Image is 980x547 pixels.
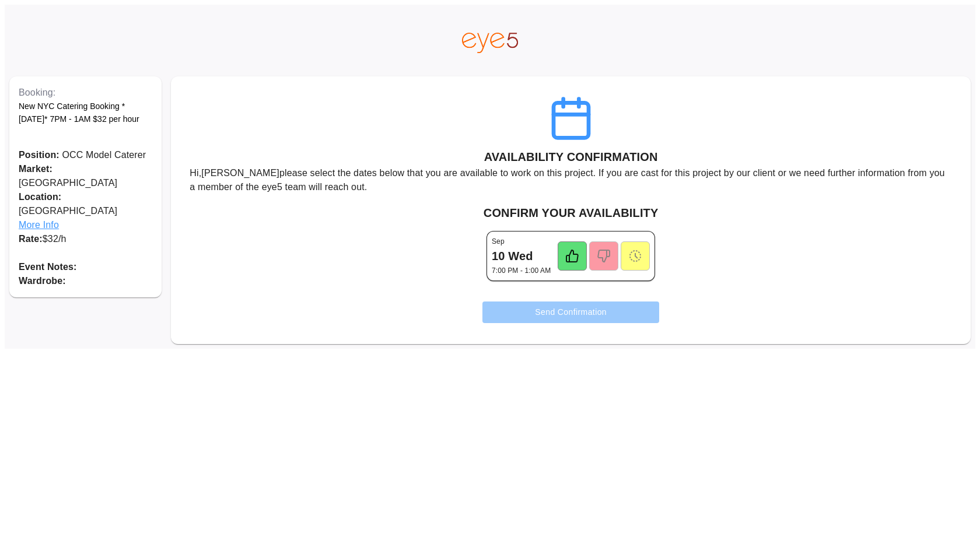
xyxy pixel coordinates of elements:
[19,232,152,246] p: $ 32 /h
[19,190,152,204] span: Location:
[180,204,961,222] h6: CONFIRM YOUR AVAILABILITY
[19,274,152,288] p: Wardrobe:
[462,33,518,53] img: eye5
[484,148,658,166] h6: AVAILABILITY CONFIRMATION
[492,236,505,247] p: Sep
[19,148,152,162] p: OCC Model Caterer
[492,247,533,265] h6: 10 Wed
[190,166,952,194] p: Hi, [PERSON_NAME] please select the dates below that you are available to work on this project. I...
[482,301,659,323] button: Send Confirmation
[19,164,52,174] span: Market:
[19,150,60,160] span: Position:
[19,86,152,100] p: Booking:
[19,218,152,232] span: More Info
[19,260,152,274] p: Event Notes:
[19,234,43,244] span: Rate:
[492,265,551,276] p: 7:00 PM - 1:00 AM
[19,162,152,190] p: [GEOGRAPHIC_DATA]
[19,100,152,126] p: New NYC Catering Booking *[DATE]* 7PM - 1AM $32 per hour
[19,190,152,232] p: [GEOGRAPHIC_DATA]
